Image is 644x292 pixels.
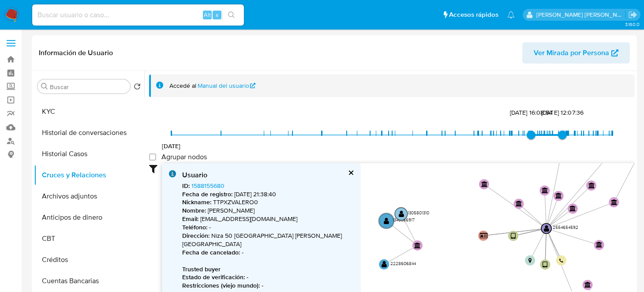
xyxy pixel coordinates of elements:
text:  [584,281,591,288]
text:  [528,258,532,264]
p: [PERSON_NAME] [182,206,353,215]
button: Buscar [41,83,48,90]
button: Historial Casos [34,143,144,165]
div: Usuario [182,170,353,180]
b: Trusted buyer [182,265,221,273]
b: Fecha de registro : [182,190,232,198]
text:  [399,210,404,217]
a: Notificaciones [507,11,515,19]
button: Cuentas Bancarias [34,270,144,292]
button: KYC [34,101,144,122]
p: Niza 50 [GEOGRAPHIC_DATA] [PERSON_NAME] [GEOGRAPHIC_DATA] [182,232,353,248]
button: search-icon [222,9,240,21]
span: Accesos rápidos [449,10,498,19]
b: Fecha de cancelado : [182,248,240,257]
input: Buscar [50,83,127,91]
p: - [182,248,353,257]
span: Agrupar nodos [161,153,207,161]
text:  [414,242,421,248]
text:  [384,217,389,225]
text:  [543,261,547,268]
button: Cruces y Relaciones [34,165,144,186]
text:  [569,205,576,211]
text:  [511,232,516,240]
p: - [182,281,353,290]
span: [DATE] [162,142,181,150]
span: [DATE] 16:08:54 [510,108,553,117]
text: 2228606844 [390,260,416,266]
p: [EMAIL_ADDRESS][DOMAIN_NAME] [182,215,353,223]
a: Manual del usuario [198,82,256,90]
text:  [382,261,387,268]
span: s [216,11,218,19]
text:  [542,187,548,193]
text:  [596,242,603,248]
text: 1305801310 [408,210,429,216]
span: Accedé al [169,82,196,90]
b: ID : [182,181,190,190]
button: Ver Mirada por Persona [522,42,630,64]
button: Volver al orden por defecto [134,83,141,93]
text:  [516,200,522,206]
button: Anticipos de dinero [34,207,144,228]
button: Archivos adjuntos [34,186,144,207]
button: CBT [34,228,144,249]
button: Créditos [34,249,144,270]
b: Nickname : [182,198,211,206]
a: Salir [628,10,637,19]
b: Dirección : [182,231,210,240]
span: Ver Mirada por Persona [534,42,609,64]
h1: Información de Usuario [39,49,113,57]
text:  [544,225,549,232]
text:  [555,192,562,198]
button: cerrar [348,170,353,176]
a: 1588155680 [191,181,225,190]
b: Restricciones (viejo mundo) : [182,281,260,290]
text:  [480,232,488,239]
button: Historial de conversaciones [34,122,144,143]
p: - [182,273,353,281]
span: Alt [204,11,211,19]
text:  [588,182,595,188]
text: 1346386917 [393,217,415,223]
text:  [481,181,488,187]
b: Nombre : [182,206,206,215]
text:  [559,258,563,263]
p: [DATE] 21:38:40 [182,190,353,198]
p: - [182,223,353,232]
p: brenda.morenoreyes@mercadolibre.com.mx [536,11,625,19]
b: Teléfono : [182,223,207,232]
text: 2554654592 [553,224,578,230]
input: Buscar usuario o caso... [32,9,244,21]
b: Email : [182,214,198,223]
b: Estado de verificación : [182,273,245,281]
input: Agrupar nodos [149,153,156,161]
span: [DATE] 12:07:36 [541,108,584,117]
text:  [611,199,618,205]
p: TTPXZVALERO0 [182,198,353,206]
